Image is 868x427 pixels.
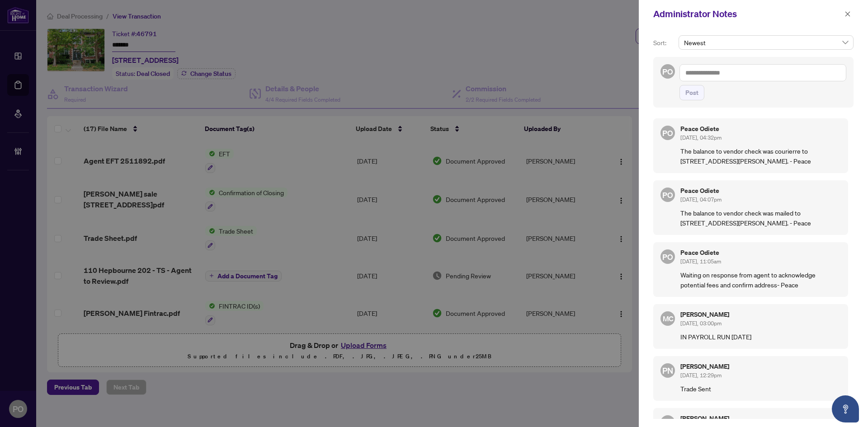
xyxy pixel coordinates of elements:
span: PO [662,127,673,139]
h5: Peace Odiete [680,249,841,256]
p: The balance to vendor check was mailed to [STREET_ADDRESS][PERSON_NAME]. - Peace [680,208,841,228]
span: [DATE], 12:29pm [680,372,722,379]
span: [DATE], 03:00pm [680,320,722,327]
span: PO [662,250,673,263]
h5: [PERSON_NAME] [680,363,841,370]
h5: [PERSON_NAME] [680,415,841,422]
span: close [844,11,851,17]
div: Administrator Notes [653,7,842,21]
span: PO [662,65,673,77]
button: Open asap [832,395,859,422]
h5: [PERSON_NAME] [680,311,841,318]
span: MC [662,313,673,324]
span: [DATE], 11:05am [680,258,721,265]
span: PN [662,364,673,377]
h5: Peace Odiete [680,126,841,132]
span: [DATE], 04:32pm [680,134,722,141]
span: PO [662,188,673,201]
p: Waiting on response from agent to acknowledge potential fees and confirm address- Peace [680,270,841,290]
p: The balance to vendor check was courierre to [STREET_ADDRESS][PERSON_NAME]. - Peace [680,146,841,166]
span: [DATE], 04:07pm [680,196,722,203]
p: Sort: [653,38,675,48]
button: Post [679,85,704,100]
p: Trade Sent [680,384,841,394]
h5: Peace Odiete [680,188,841,194]
p: IN PAYROLL RUN [DATE] [680,332,841,342]
span: Newest [684,36,848,49]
